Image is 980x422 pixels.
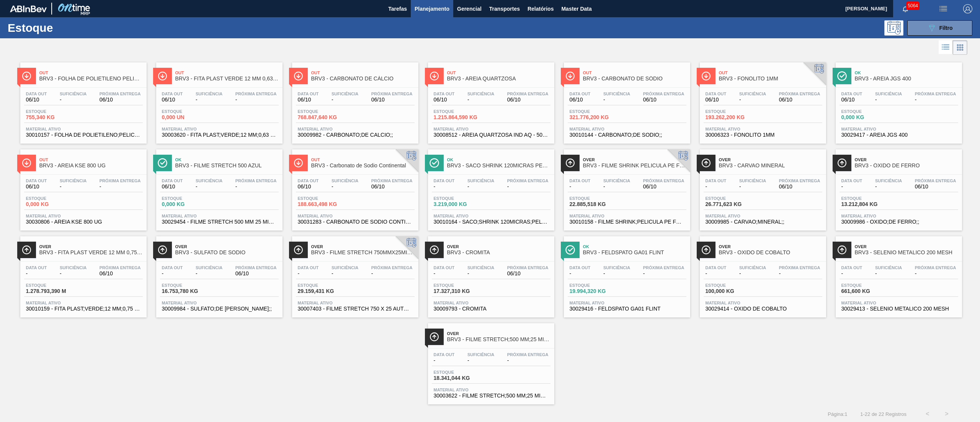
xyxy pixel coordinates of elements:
[841,184,862,190] span: -
[22,245,31,255] img: Ícone
[26,306,141,312] span: 30010159 - FITA PLAST;VERDE;12 MM;0,75 MM;2000 M;FU
[915,97,956,103] span: -
[447,244,550,249] span: Over
[162,301,277,305] span: Material ativo
[565,158,575,168] img: Ícone
[841,109,895,114] span: Estoque
[706,271,727,276] span: -
[467,92,494,96] span: Suficiência
[60,265,87,270] span: Suficiência
[875,178,902,183] span: Suficiência
[643,184,684,190] span: 06/10
[26,109,80,114] span: Estoque
[706,97,727,103] span: 06/10
[100,97,141,103] span: 06/10
[447,250,550,255] span: BRV3 - CROMITA
[298,196,351,201] span: Estoque
[430,71,439,81] img: Ícone
[162,201,216,207] span: 0,000 KG
[434,283,487,288] span: Estoque
[175,250,279,255] span: BRV3 - SULFATO DE SODIO
[939,25,953,31] span: Filtro
[434,132,549,138] span: 30008512 - AREIA QUARTZOSA IND AQ - 50 - 800 UG
[196,92,222,96] span: Suficiência
[507,265,549,270] span: Próxima Entrega
[841,196,895,201] span: Estoque
[875,184,902,190] span: -
[739,92,766,96] span: Suficiência
[235,271,277,276] span: 06/10
[26,214,141,218] span: Material ativo
[332,184,358,190] span: -
[150,144,286,231] a: ÍconeOkBRV3 - FILME STRETCH 500 AZULData out06/10Suficiência-Próxima Entrega-Estoque0,000 KGMater...
[162,127,277,131] span: Material ativo
[26,92,47,96] span: Data out
[298,271,319,276] span: -
[467,97,494,103] span: -
[719,244,822,249] span: Over
[565,71,575,81] img: Ícone
[643,92,684,96] span: Próxima Entrega
[196,271,222,276] span: -
[298,265,319,270] span: Data out
[162,132,277,138] span: 30003620 - FITA PLAST;VERDE;12 MM;0,63 MM;2000 M;;
[294,158,303,168] img: Ícone
[643,265,684,270] span: Próxima Entrega
[719,157,822,162] span: Over
[570,97,591,103] span: 06/10
[430,245,439,255] img: Ícone
[60,271,87,276] span: -
[298,184,319,190] span: 06/10
[311,250,415,255] span: BRV3 - FILME STRETCH 750MMX25MICRA
[706,127,820,131] span: Material ativo
[298,288,351,294] span: 29.159,431 KG
[422,144,558,231] a: ÍconeOkBRV3 - SACO SHRINK 120MICRAS PELICULA PE FOLHAData out-Suficiência-Próxima Entrega-Estoque...
[311,70,415,75] span: Out
[583,244,686,249] span: Ok
[298,219,413,225] span: 30031283 - CARBONATO DE SODIO CONTINENTAL
[26,127,141,131] span: Material ativo
[719,163,822,168] span: BRV3 - CARVAO MINERAL
[294,71,303,81] img: Ícone
[39,163,143,168] span: BRV3 - AREIA KSE 800 UG
[583,250,686,255] span: BRV3 - FELDSPATO GA01 FLINT
[39,76,143,82] span: BRV3 - FOLHA DE POLIETILENO PELICULA POLIETILEN
[311,244,415,249] span: Over
[434,109,487,114] span: Estoque
[434,219,549,225] span: 30010164 - SACO;SHRINK 120MICRAS;PELICULA PE FOLHA
[434,184,455,190] span: -
[371,97,413,103] span: 06/10
[162,92,183,96] span: Data out
[739,271,766,276] span: -
[332,178,358,183] span: Suficiência
[583,157,686,162] span: Over
[963,4,972,13] img: Logout
[706,201,759,207] span: 26.771,623 KG
[26,97,47,103] span: 06/10
[706,178,727,183] span: Data out
[507,271,549,276] span: 06/10
[434,97,455,103] span: 06/10
[286,231,422,317] a: ÍconeOverBRV3 - FILME STRETCH 750MMX25MICRAData out-Suficiência-Próxima Entrega-Estoque29.159,431...
[298,109,351,114] span: Estoque
[570,288,623,294] span: 19.994,320 KG
[694,144,830,231] a: ÍconeOverBRV3 - CARVAO MINERALData out-Suficiência-Próxima Entrega06/10Estoque26.771,623 KGMateri...
[841,288,895,294] span: 661,600 KG
[875,97,902,103] span: -
[603,271,630,276] span: -
[507,184,549,190] span: -
[235,178,277,183] span: Próxima Entrega
[583,163,686,168] span: BRV3 - FILME SHRINK PELICULA PE FOLHA LARG 240
[507,92,549,96] span: Próxima Entrega
[15,231,150,317] a: ÍconeOverBRV3 - FITA PLAST VERDE 12 MM 0,75 MM 2000 M FUData out-Suficiência-Próxima Entrega06/10...
[570,196,623,201] span: Estoque
[467,184,494,190] span: -
[570,92,591,96] span: Data out
[830,144,966,231] a: ÍconeOverBRV3 - ÓXIDO DE FERROData out-Suficiência-Próxima Entrega06/10Estoque13.212,804 KGMateri...
[434,301,549,305] span: Material ativo
[434,271,455,276] span: -
[235,97,277,103] span: -
[603,265,630,270] span: Suficiência
[706,265,727,270] span: Data out
[39,157,143,162] span: Out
